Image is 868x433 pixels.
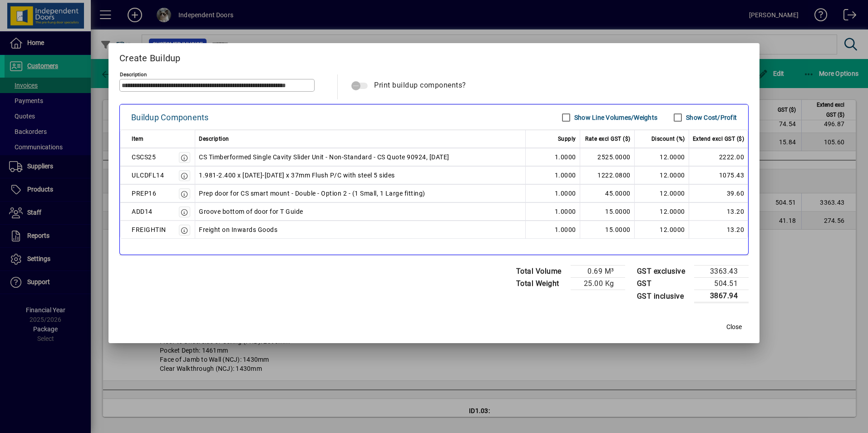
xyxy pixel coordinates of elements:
[526,148,580,166] td: 1.0000
[584,188,631,199] div: 45.0000
[132,170,164,181] div: ULCDFL14
[635,166,689,184] td: 12.0000
[584,206,631,217] div: 15.0000
[689,148,749,166] td: 2222.00
[689,166,749,184] td: 1075.43
[572,113,657,122] label: Show Line Volumes/Weights
[195,166,526,184] td: 1.981-2.400 x [DATE]-[DATE] x 37mm Flush P/C with steel 5 sides
[694,290,749,303] td: 3867.94
[526,202,580,221] td: 1.0000
[132,224,166,235] div: FREIGHTIN
[131,110,209,125] div: Buildup Components
[374,81,466,89] span: Print buildup components?
[689,202,749,221] td: 13.20
[689,221,749,239] td: 13.20
[584,152,631,162] div: 2525.0000
[585,133,631,144] span: Rate excl GST ($)
[635,202,689,221] td: 12.0000
[584,224,631,235] div: 15.0000
[526,221,580,239] td: 1.0000
[571,278,625,290] td: 25.00 Kg
[694,266,749,278] td: 3363.43
[635,221,689,239] td: 12.0000
[120,71,147,78] mat-label: Description
[651,133,685,144] span: Discount (%)
[108,43,759,69] h2: Create Buildup
[571,266,625,278] td: 0.69 M³
[512,266,571,278] td: Total Volume
[132,206,153,217] div: ADD14
[720,319,749,335] button: Close
[558,133,576,144] span: Supply
[693,133,745,144] span: Extend excl GST ($)
[635,184,689,202] td: 12.0000
[132,188,156,199] div: PREP16
[199,133,229,144] span: Description
[726,322,742,332] span: Close
[526,184,580,202] td: 1.0000
[635,148,689,166] td: 12.0000
[632,266,695,278] td: GST exclusive
[684,113,737,122] label: Show Cost/Profit
[694,278,749,290] td: 504.51
[584,170,631,181] div: 1222.0800
[132,152,156,162] div: CSCS25
[512,278,571,290] td: Total Weight
[526,166,580,184] td: 1.0000
[195,221,526,239] td: Freight on Inwards Goods
[195,202,526,221] td: Groove bottom of door for T Guide
[132,133,143,144] span: Item
[689,184,749,202] td: 39.60
[632,290,695,303] td: GST inclusive
[195,184,526,202] td: Prep door for CS smart mount - Double - Option 2 - (1 Small, 1 Large fitting)
[632,278,695,290] td: GST
[195,148,526,166] td: CS Timberformed Single Cavity Slider Unit - Non-Standard - CS Quote 90924, [DATE]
